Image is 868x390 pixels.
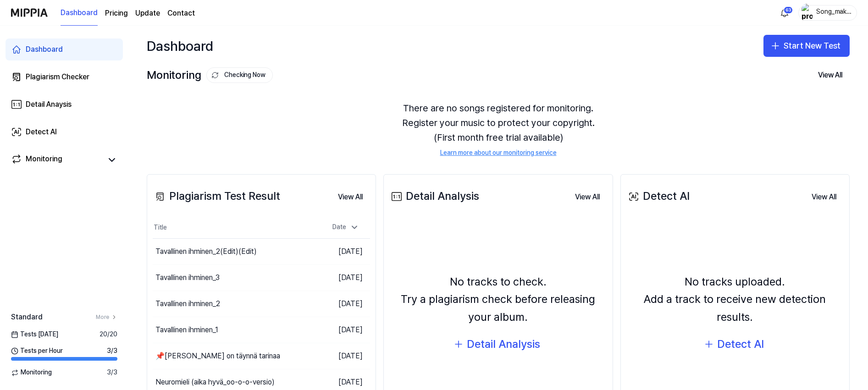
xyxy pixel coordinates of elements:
[6,93,123,115] a: Detail Anaysis
[147,35,213,57] div: Dashboard
[697,333,773,355] button: Detect AI
[26,44,63,55] div: Dashboard
[802,4,813,22] img: profile
[26,126,57,137] div: Detect AI
[155,377,275,388] div: Neuromieli (aika hyvä_oo-o-o-versio)
[316,343,370,369] td: [DATE]
[153,187,280,205] div: Plagiarism Test Result
[316,265,370,291] td: [DATE]
[815,7,851,17] div: Song_maker_44
[763,35,850,57] button: Start New Test
[777,5,792,20] button: 알림63
[316,291,370,317] td: [DATE]
[147,66,273,84] div: Monitoring
[717,335,764,353] div: Detect AI
[329,220,363,235] div: Date
[11,330,58,339] span: Tests [DATE]
[167,8,195,19] a: Contact
[26,99,72,110] div: Detail Anaysis
[784,6,793,14] div: 63
[26,71,89,82] div: Plagiarism Checker
[147,90,850,169] div: There are no songs registered for monitoring. Register your music to protect your copyright. (Fir...
[135,8,160,19] a: Update
[804,187,844,206] a: View All
[811,66,850,84] button: View All
[107,368,117,377] span: 3 / 3
[568,187,607,206] a: View All
[6,38,123,60] a: Dashboard
[568,188,607,206] button: View All
[447,333,549,355] button: Detail Analysis
[389,273,607,326] div: No tracks to check. Try a plagiarism check before releasing your album.
[389,187,479,205] div: Detail Analysis
[804,188,844,206] button: View All
[153,217,316,239] th: Title
[26,154,62,166] div: Monitoring
[155,246,257,257] div: Tavallinen ihminen_2(Edit)(Edit)
[11,346,63,356] span: Tests per Hour
[440,148,557,158] a: Learn more about our monitoring service
[100,330,117,339] span: 20 / 20
[61,0,98,26] a: Dashboard
[331,188,370,206] button: View All
[316,239,370,265] td: [DATE]
[105,8,128,19] button: Pricing
[467,335,540,353] div: Detail Analysis
[155,298,220,309] div: Tavallinen ihminen_2
[316,317,370,343] td: [DATE]
[11,368,52,377] span: Monitoring
[626,273,844,326] div: No tracks uploaded. Add a track to receive new detection results.
[6,66,123,88] a: Plagiarism Checker
[155,272,220,283] div: Tavallinen ihminen_3
[96,313,117,321] a: More
[11,312,43,323] span: Standard
[11,154,103,166] a: Monitoring
[626,187,690,205] div: Detect AI
[798,5,857,21] button: profileSong_maker_44
[155,324,218,335] div: Tavallinen ihminen_1
[206,67,273,83] button: Checking Now
[107,346,117,356] span: 3 / 3
[6,121,123,143] a: Detect AI
[155,351,280,362] div: 📌[PERSON_NAME] on täynnä tarinaa
[331,187,370,206] a: View All
[779,7,790,18] img: 알림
